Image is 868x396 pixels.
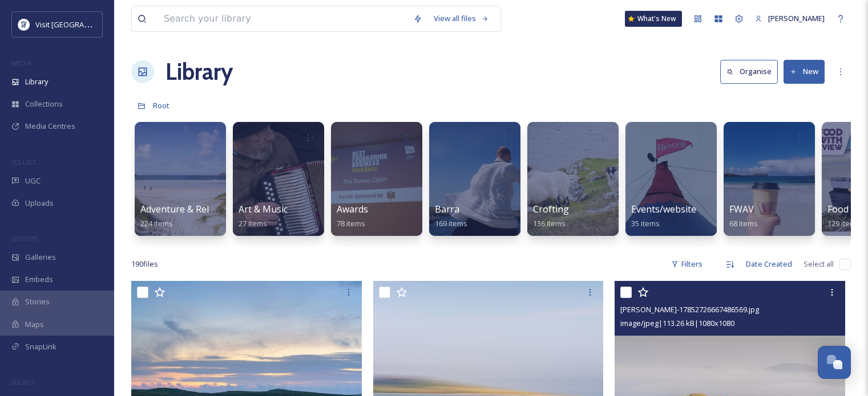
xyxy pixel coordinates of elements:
span: Events/website [631,203,696,215]
span: 129 items [827,218,860,228]
a: View all files [428,7,495,30]
span: Select all [804,259,834,270]
span: Uploads [25,198,54,209]
a: Crofting136 items [533,204,569,228]
span: 68 items [729,218,758,228]
input: Search your library [158,6,407,31]
span: 35 items [631,218,660,228]
span: Maps [25,319,44,330]
a: Root [153,99,169,112]
a: Library [165,55,233,89]
span: Crofting [533,203,569,215]
span: Library [25,76,48,87]
button: Organise [720,60,778,83]
a: FWAV68 items [729,204,758,228]
a: Awards78 items [337,204,368,228]
span: WIDGETS [11,234,38,243]
span: Embeds [25,274,53,285]
img: Untitled%20design%20%2897%29.png [18,19,30,30]
a: Organise [720,60,784,83]
span: 27 items [239,218,267,228]
span: MEDIA [11,59,31,67]
button: New [784,60,825,83]
a: [PERSON_NAME] [749,7,830,30]
div: Filters [665,253,708,275]
span: SnapLink [25,341,56,352]
span: SOCIALS [11,378,34,386]
span: Root [153,100,169,111]
span: 169 items [435,218,467,228]
span: image/jpeg | 113.26 kB | 1080 x 1080 [620,318,734,328]
span: [PERSON_NAME] [768,13,825,23]
span: UGC [25,175,41,186]
a: Art & Music27 items [239,204,288,228]
span: Media Centres [25,121,75,132]
span: 224 items [140,218,173,228]
span: [PERSON_NAME]-17852726667486569.jpg [620,304,759,315]
span: 136 items [533,218,566,228]
span: Barra [435,203,459,215]
a: Barra169 items [435,204,467,228]
span: Stories [25,296,50,307]
span: Visit [GEOGRAPHIC_DATA] [35,19,124,30]
div: Date Created [740,253,798,275]
span: Adventure & Relaxation [140,203,241,215]
span: 78 items [337,218,365,228]
span: Collections [25,99,63,109]
a: Events/website35 items [631,204,696,228]
span: Awards [337,203,368,215]
span: 190 file s [131,259,158,270]
a: What's New [625,11,682,27]
span: FWAV [729,203,754,215]
span: COLLECT [11,158,36,166]
button: Open Chat [818,346,851,379]
a: Adventure & Relaxation224 items [140,204,241,228]
span: Art & Music [239,203,288,215]
span: Galleries [25,252,56,263]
